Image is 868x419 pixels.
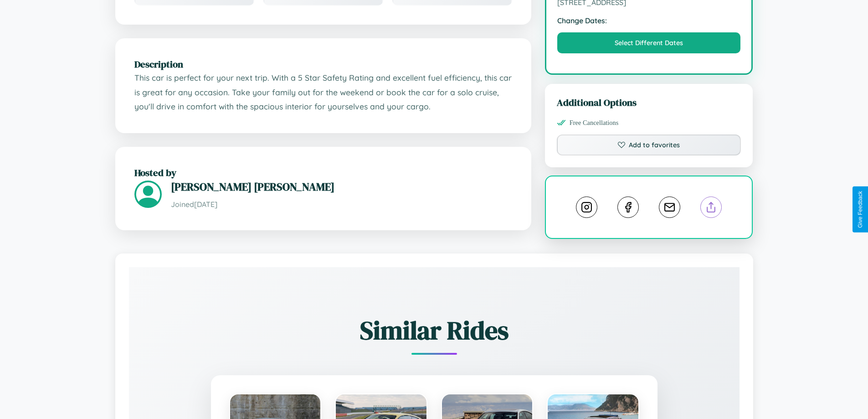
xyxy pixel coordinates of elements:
[570,119,619,127] span: Free Cancellations
[134,166,512,179] h2: Hosted by
[557,134,741,155] button: Add to favorites
[557,96,741,109] h3: Additional Options
[857,191,863,228] div: Give Feedback
[557,16,741,25] strong: Change Dates:
[134,71,512,114] p: This car is perfect for your next trip. With a 5 Star Safety Rating and excellent fuel efficiency...
[557,32,741,53] button: Select Different Dates
[171,179,512,194] h3: [PERSON_NAME] [PERSON_NAME]
[134,57,512,71] h2: Description
[171,198,512,211] p: Joined [DATE]
[161,313,708,348] h2: Similar Rides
